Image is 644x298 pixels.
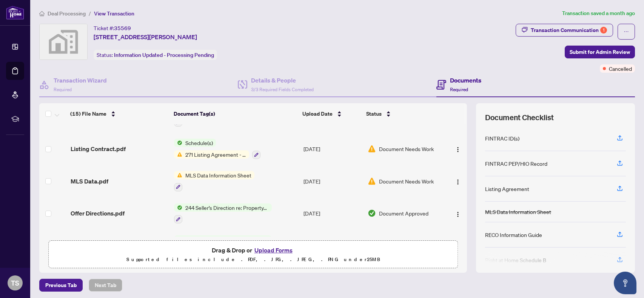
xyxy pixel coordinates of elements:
[174,235,182,244] img: Status Icon
[53,255,453,264] p: Supported files include .PDF, .JPG, .JPEG, .PNG under 25 MB
[54,87,72,92] span: Required
[531,24,607,36] div: Transaction Communication
[252,245,295,255] button: Upload Forms
[624,29,629,34] span: ellipsis
[39,11,45,16] span: home
[302,110,333,118] span: Upload Date
[6,6,24,20] img: logo
[12,12,18,18] img: logo_orange.svg
[363,103,443,124] th: Status
[485,185,529,193] div: Listing Agreement
[71,144,126,153] span: Listing Contract.pdf
[366,110,382,118] span: Status
[251,76,314,85] h4: Details & People
[49,241,458,269] span: Drag & Drop orUpload FormsSupported files include .PDF, .JPG, .JPEG, .PNG under25MB
[485,134,519,142] div: FINTRAC ID(s)
[182,139,216,147] span: Schedule(s)
[182,171,254,179] span: MLS Data Information Sheet
[455,147,461,153] img: Logo
[114,52,214,58] span: Information Updated - Processing Pending
[75,44,81,50] img: tab_keywords_by_traffic_grey.svg
[516,24,613,37] button: Transaction Communication1
[20,44,26,50] img: tab_domain_overview_orange.svg
[12,20,18,26] img: website_grey.svg
[39,279,83,292] button: Previous Tab
[565,46,635,58] button: Submit for Admin Review
[455,179,461,185] img: Logo
[21,12,37,18] div: v 4.0.25
[570,46,630,58] span: Submit for Admin Review
[614,272,636,294] button: Open asap
[452,143,464,155] button: Logo
[94,10,134,17] span: View Transaction
[48,10,86,17] span: Deal Processing
[67,103,170,124] th: (15) File Name
[71,209,125,218] span: Offer Directions.pdf
[452,207,464,219] button: Logo
[379,177,434,185] span: Document Needs Work
[70,110,106,118] span: (15) File Name
[455,211,461,217] img: Logo
[174,171,254,191] button: Status IconMLS Data Information Sheet
[450,87,468,92] span: Required
[379,209,428,217] span: Document Approved
[379,145,434,153] span: Document Needs Work
[174,235,272,256] button: Status Icon209 Seller Direction to Share Substance of Offers
[71,177,108,186] span: MLS Data.pdf
[182,235,272,244] span: 209 Seller Direction to Share Substance of Offers
[182,203,272,212] span: 244 Seller’s Direction re: Property/Offers
[174,203,272,224] button: Status Icon244 Seller’s Direction re: Property/Offers
[174,139,182,147] img: Status Icon
[89,9,91,18] li: /
[94,50,217,60] div: Status:
[485,231,542,239] div: RECO Information Guide
[450,76,481,85] h4: Documents
[171,103,300,124] th: Document Tag(s)
[174,171,182,179] img: Status Icon
[251,87,314,92] span: 3/3 Required Fields Completed
[89,279,122,292] button: Next Tab
[174,139,260,159] button: Status IconSchedule(s)Status Icon271 Listing Agreement - Seller Designated Representation Agreeme...
[45,279,77,291] span: Previous Tab
[300,229,365,262] td: [DATE]
[29,44,68,49] div: Domain Overview
[300,133,365,165] td: [DATE]
[94,32,197,41] span: [STREET_ADDRESS][PERSON_NAME]
[609,64,632,73] span: Cancelled
[299,103,363,124] th: Upload Date
[114,25,131,32] span: 35569
[600,27,607,34] div: 1
[40,24,87,60] img: svg%3e
[300,197,365,230] td: [DATE]
[485,159,547,168] div: FINTRAC PEP/HIO Record
[83,44,127,49] div: Keywords by Traffic
[368,145,376,153] img: Document Status
[182,150,249,159] span: 271 Listing Agreement - Seller Designated Representation Agreement Authority to Offer for Sale
[368,177,376,185] img: Document Status
[485,208,551,216] div: MLS Data Information Sheet
[174,203,182,212] img: Status Icon
[94,24,131,32] div: Ticket #:
[11,278,19,288] span: TS
[212,245,295,255] span: Drag & Drop or
[300,165,365,197] td: [DATE]
[54,76,107,85] h4: Transaction Wizard
[562,9,635,18] article: Transaction saved a month ago
[485,112,554,123] span: Document Checklist
[452,175,464,187] button: Logo
[20,20,125,26] div: Domain: [PERSON_NAME][DOMAIN_NAME]
[368,209,376,217] img: Document Status
[174,150,182,159] img: Status Icon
